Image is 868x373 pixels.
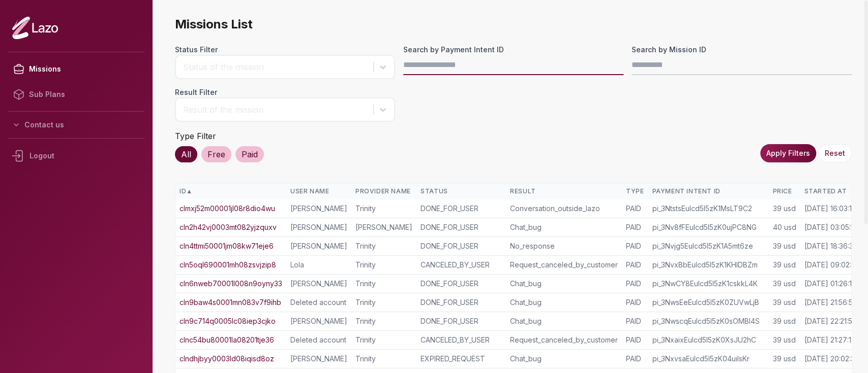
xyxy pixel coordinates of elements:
[421,222,502,232] div: DONE_FOR_USER
[355,260,412,270] div: Trinity
[804,335,855,345] div: [DATE] 21:27:13
[179,241,274,251] a: cln4ttmi50001jm08kw71eje6
[804,222,857,232] div: [DATE] 03:05:15
[652,279,764,289] div: pi_3NwCY8Eulcd5I5zK1cskkL4K
[183,61,368,73] div: Status of the mission
[403,45,623,55] label: Search by Payment Intent ID
[355,316,412,326] div: Trinity
[290,316,347,326] div: [PERSON_NAME]
[201,146,231,162] div: Free
[772,279,796,289] div: 39 usd
[290,222,347,232] div: [PERSON_NAME]
[290,187,347,195] div: User Name
[179,279,282,289] a: cln6nweb70001l008n9oyny33
[355,187,412,195] div: Provider Name
[290,354,347,364] div: [PERSON_NAME]
[804,354,858,364] div: [DATE] 20:02:35
[355,297,412,308] div: Trinity
[772,354,796,364] div: 39 usd
[652,354,764,364] div: pi_3NxvsaEulcd5I5zK04uiIsKr
[510,222,618,232] div: Chat_bug
[510,241,618,251] div: No_response
[626,279,644,289] div: PAID
[179,297,281,308] a: cln9baw4s0001mn083v7f9ihb
[175,146,197,162] div: All
[510,316,618,326] div: Chat_bug
[421,241,502,251] div: DONE_FOR_USER
[626,241,644,251] div: PAID
[355,204,412,214] div: Trinity
[772,204,796,214] div: 39 usd
[652,335,764,345] div: pi_3NxaixEulcd5I5zK0XsJU2hC
[772,187,796,195] div: Price
[421,260,502,270] div: CANCELED_BY_USER
[510,354,618,364] div: Chat_bug
[652,297,764,308] div: pi_3NwsEeEulcd5I5zK0ZUVwLjB
[626,222,644,232] div: PAID
[804,204,856,214] div: [DATE] 16:03:10
[652,204,764,214] div: pi_3NtstsEulcd5I5zK1MsLT9C2
[355,335,412,345] div: Trinity
[804,260,858,270] div: [DATE] 09:02:01
[652,316,764,326] div: pi_3NwscqEulcd5I5zK0sOMBI4S
[626,335,644,345] div: PAID
[804,187,859,195] div: Started At
[804,279,856,289] div: [DATE] 01:26:19
[421,297,502,308] div: DONE_FOR_USER
[510,187,618,195] div: Result
[626,297,644,308] div: PAID
[421,187,502,195] div: Status
[772,335,796,345] div: 39 usd
[421,335,502,345] div: CANCELED_BY_USER
[179,354,274,364] a: clndhjbyy0003ld08iqisd8oz
[179,204,275,214] a: clmxj52m00001jl08r8dio4wu
[8,56,144,82] a: Missions
[179,222,277,232] a: cln2h42vj0003mt082yjzquxv
[8,82,144,107] a: Sub Plans
[290,260,347,270] div: Lola
[804,297,857,308] div: [DATE] 21:56:59
[235,146,264,162] div: Paid
[421,316,502,326] div: DONE_FOR_USER
[772,316,796,326] div: 39 usd
[290,335,347,345] div: Deleted account
[804,241,857,251] div: [DATE] 18:36:35
[510,260,618,270] div: Request_canceled_by_customer
[290,241,347,251] div: [PERSON_NAME]
[421,354,502,364] div: EXPIRED_REQUEST
[175,87,395,97] label: Result Filter
[772,297,796,308] div: 39 usd
[175,16,852,32] span: Missions List
[772,222,796,232] div: 40 usd
[183,104,368,116] div: Result of the mission
[175,45,395,55] label: Status Filter
[355,222,412,232] div: [PERSON_NAME]
[626,354,644,364] div: PAID
[8,116,144,134] button: Contact us
[510,279,618,289] div: Chat_bug
[510,204,618,214] div: Conversation_outside_lazo
[290,279,347,289] div: [PERSON_NAME]
[175,131,216,141] label: Type Filter
[179,316,276,326] a: cln9c714q0005lc08iep3cjko
[179,335,274,345] a: clnc54bu80001la08201tje36
[652,222,764,232] div: pi_3Nv8fFEulcd5I5zK0ujPC8NG
[632,45,852,55] label: Search by Mission ID
[626,260,644,270] div: PAID
[652,260,764,270] div: pi_3NvxBbEulcd5I5zK1KHIDBZm
[510,297,618,308] div: Chat_bug
[626,187,644,195] div: Type
[804,316,856,326] div: [DATE] 22:21:58
[652,241,764,251] div: pi_3Nvjg5Eulcd5I5zK1A5mt6ze
[355,354,412,364] div: Trinity
[818,144,852,162] button: Reset
[179,260,276,270] a: cln5oql690001mh08zsvjzip8
[652,187,764,195] div: Payment Intent ID
[626,316,644,326] div: PAID
[355,241,412,251] div: Trinity
[421,204,502,214] div: DONE_FOR_USER
[179,187,282,195] div: ID
[186,187,192,195] span: ▲
[355,279,412,289] div: Trinity
[290,204,347,214] div: [PERSON_NAME]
